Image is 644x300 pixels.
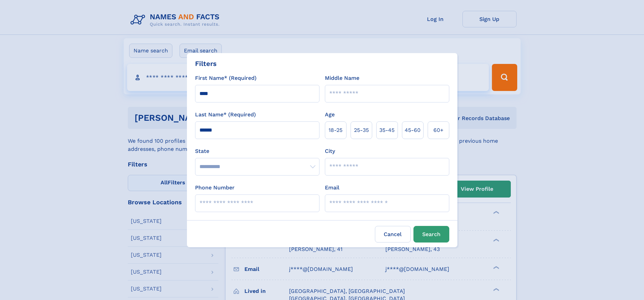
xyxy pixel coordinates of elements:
[195,147,319,155] label: State
[405,126,421,134] span: 45‑60
[354,126,369,134] span: 25‑35
[325,111,335,119] label: Age
[325,147,335,155] label: City
[195,59,217,69] div: Filters
[195,184,235,192] label: Phone Number
[325,184,339,192] label: Email
[195,111,256,119] label: Last Name* (Required)
[329,126,342,134] span: 18‑25
[195,74,257,82] label: First Name* (Required)
[433,126,444,134] span: 60+
[413,226,449,243] button: Search
[379,126,395,134] span: 35‑45
[375,226,411,243] label: Cancel
[325,74,359,82] label: Middle Name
